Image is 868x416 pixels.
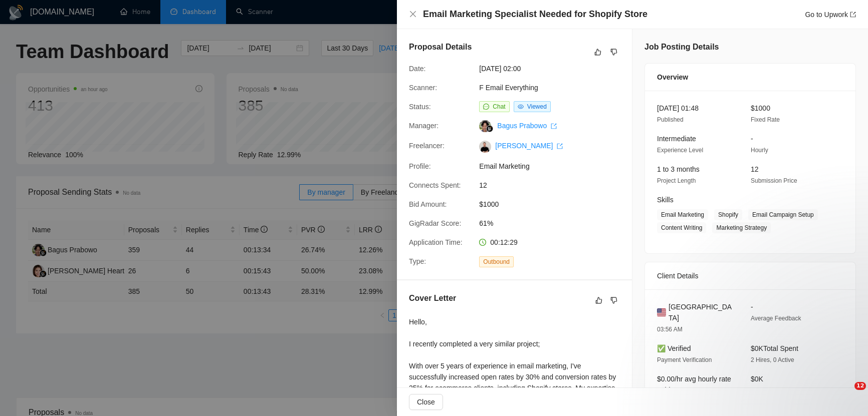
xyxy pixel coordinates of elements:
[557,143,563,149] span: export
[751,315,801,322] span: Average Feedback
[479,256,514,267] span: Outbound
[409,394,443,410] button: Close
[657,375,731,394] span: $0.00/hr avg hourly rate paid
[608,294,620,306] button: dislike
[409,122,439,130] span: Manager:
[608,46,620,58] button: dislike
[751,177,797,184] span: Submission Price
[479,161,629,172] span: Email Marketing
[657,116,684,123] span: Published
[751,116,780,123] span: Fixed Rate
[644,41,719,53] h5: Job Posting Details
[657,147,703,154] span: Experience Level
[751,303,753,311] span: -
[657,196,674,204] span: Skills
[594,48,601,56] span: like
[479,180,629,191] span: 12
[805,11,856,19] a: Go to Upworkexport
[751,104,770,112] span: $1000
[495,142,563,150] a: [PERSON_NAME] export
[423,8,647,21] h4: Email Marketing Specialist Needed for Shopify Store
[657,356,712,363] span: Payment Verification
[479,199,629,210] span: $1000
[409,10,417,18] span: close
[409,200,447,208] span: Bid Amount:
[479,63,629,74] span: [DATE] 02:00
[409,181,461,189] span: Connects Spent:
[657,177,696,184] span: Project Length
[518,104,524,110] span: eye
[409,103,431,111] span: Status:
[409,41,472,53] h5: Proposal Details
[751,135,753,143] span: -
[409,162,431,170] span: Profile:
[657,165,700,173] span: 1 to 3 months
[657,262,843,289] div: Client Details
[657,307,666,318] img: 🇺🇸
[479,218,629,229] span: 61%
[409,142,445,150] span: Freelancer:
[417,396,435,407] span: Close
[479,239,486,246] span: clock-circle
[850,12,856,18] span: export
[409,65,425,73] span: Date:
[497,122,557,130] a: Bagus Prabowo export
[592,46,604,58] button: like
[409,84,437,92] span: Scanner:
[409,219,461,227] span: GigRadar Score:
[714,209,742,220] span: Shopify
[486,125,493,132] img: gigradar-bm.png
[409,10,417,19] button: Close
[527,103,547,110] span: Viewed
[610,48,617,56] span: dislike
[669,301,735,323] span: [GEOGRAPHIC_DATA]
[751,147,768,154] span: Hourly
[751,165,759,173] span: 12
[409,238,463,246] span: Application Time:
[409,257,426,265] span: Type:
[593,294,605,306] button: like
[490,238,518,246] span: 00:12:29
[657,222,706,233] span: Content Writing
[551,123,557,129] span: export
[712,222,771,233] span: Marketing Strategy
[657,135,696,143] span: Intermediate
[657,104,699,112] span: [DATE] 01:48
[610,296,617,304] span: dislike
[409,292,456,304] h5: Cover Letter
[657,209,708,220] span: Email Marketing
[657,326,683,333] span: 03:56 AM
[748,209,818,220] span: Email Campaign Setup
[657,72,688,83] span: Overview
[479,141,491,153] img: c12q8UQqTCt9uInQ4QNesLNq05VpULIt_5oE0K8xmHGTWpRK1uIq74pYAyliNDDF3N
[834,382,858,406] iframe: Intercom live chat
[483,104,489,110] span: message
[657,344,691,352] span: ✅ Verified
[479,84,538,92] a: F Email Everything
[493,103,505,110] span: Chat
[854,382,866,390] span: 12
[595,296,602,304] span: like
